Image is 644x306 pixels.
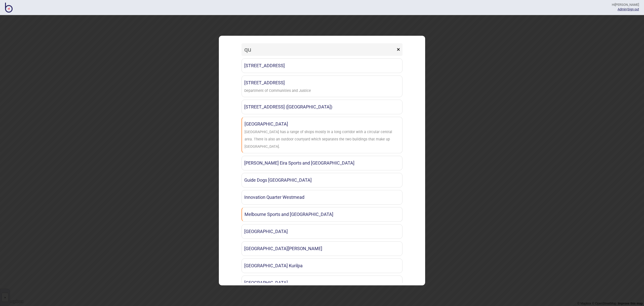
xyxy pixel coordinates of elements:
[242,100,403,114] a: [STREET_ADDRESS] ([GEOGRAPHIC_DATA])
[244,87,311,95] div: Department of Communities and Justice
[242,75,403,97] a: [STREET_ADDRESS]Department of Communities and Justice
[242,241,403,256] a: [GEOGRAPHIC_DATA][PERSON_NAME]
[618,7,627,11] a: Admin
[612,3,639,7] div: Hi [PERSON_NAME]
[242,207,403,222] a: Melbourne Sports and [GEOGRAPHIC_DATA]
[618,7,627,11] span: |
[242,43,395,56] input: Search locations by tag + name
[627,7,639,11] button: Sign out
[242,156,403,170] a: [PERSON_NAME] Eira Sports and [GEOGRAPHIC_DATA]
[245,129,400,150] div: Barkly Square has a range of shops mostly in a long corridor with a circular central area. There ...
[242,224,403,239] a: [GEOGRAPHIC_DATA]
[5,3,13,13] img: BindiMaps CMS
[394,43,403,56] button: ×
[242,117,403,153] a: [GEOGRAPHIC_DATA][GEOGRAPHIC_DATA] has a range of shops mostly in a long corridor with a circular...
[242,173,403,187] a: Guide Dogs [GEOGRAPHIC_DATA]
[242,190,403,205] a: Innovation Quarter Westmead
[242,258,403,273] a: [GEOGRAPHIC_DATA] Kurilpa
[242,58,403,73] a: [STREET_ADDRESS]
[242,276,403,290] a: [GEOGRAPHIC_DATA]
